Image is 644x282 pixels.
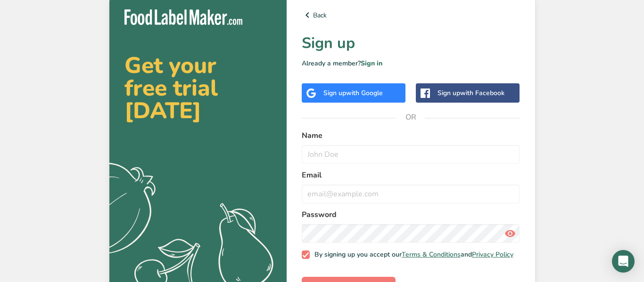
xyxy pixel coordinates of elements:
h2: Get your free trial [DATE] [124,54,272,122]
h1: Sign up [302,32,520,55]
span: with Facebook [460,89,504,97]
a: Terms & Conditions [402,250,461,259]
div: Open Intercom Messenger [612,250,635,273]
span: By signing up you accept our and [310,250,513,259]
label: Name [302,130,520,141]
input: email@example.com [302,185,520,203]
p: Already a member? [302,58,520,68]
label: Password [302,209,520,220]
div: Sign up [438,88,504,98]
input: John Doe [302,145,520,164]
a: Back [302,9,520,21]
a: Sign in [361,59,382,68]
a: Privacy Policy [472,250,513,259]
label: Email [302,169,520,181]
span: OR [396,103,425,131]
img: Food Label Maker [124,9,242,25]
div: Sign up [323,88,383,98]
span: with Google [346,89,383,97]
